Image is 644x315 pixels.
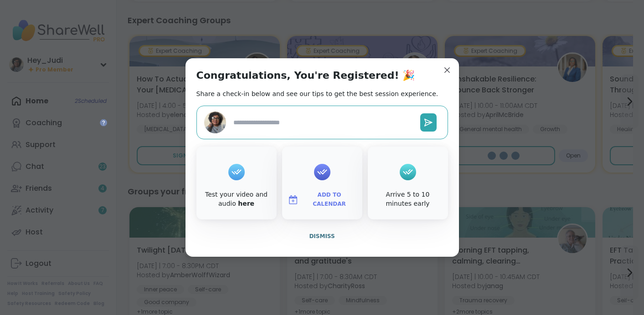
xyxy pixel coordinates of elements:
h1: Congratulations, You're Registered! 🎉 [196,69,415,82]
div: Arrive 5 to 10 minutes early [370,190,446,208]
a: here [238,200,254,207]
span: Add to Calendar [302,191,357,208]
button: Add to Calendar [284,190,361,209]
img: Hey_Judi [204,112,226,133]
img: ShareWell Logomark [288,194,299,205]
div: Test your video and audio [198,190,275,208]
span: Dismiss [309,233,335,239]
h2: Share a check-in below and see our tips to get the best session experience. [196,89,438,98]
iframe: Spotlight [100,119,107,126]
button: Dismiss [196,227,448,246]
